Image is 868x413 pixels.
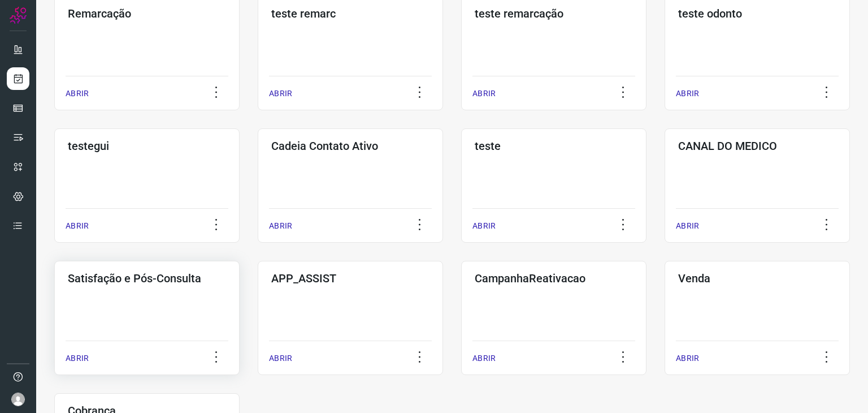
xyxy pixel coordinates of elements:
[66,88,89,100] p: ABRIR
[472,352,496,364] p: ABRIR
[475,7,633,20] h3: teste remarcação
[676,220,699,232] p: ABRIR
[269,88,292,100] p: ABRIR
[68,7,226,20] h3: Remarcação
[10,7,27,24] img: Logo
[678,7,836,20] h3: teste odonto
[271,7,429,20] h3: teste remarc
[11,393,25,406] img: avatar-user-boy.jpg
[475,139,633,153] h3: teste
[676,352,699,364] p: ABRIR
[678,272,836,285] h3: Venda
[271,139,429,153] h3: Cadeia Contato Ativo
[66,220,89,232] p: ABRIR
[676,88,699,100] p: ABRIR
[475,272,633,285] h3: CampanhaReativacao
[269,220,292,232] p: ABRIR
[472,88,496,100] p: ABRIR
[66,352,89,364] p: ABRIR
[68,139,226,153] h3: testegui
[472,220,496,232] p: ABRIR
[269,352,292,364] p: ABRIR
[68,272,226,285] h3: Satisfação e Pós-Consulta
[678,139,836,153] h3: CANAL DO MEDICO
[271,272,429,285] h3: APP_ASSIST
